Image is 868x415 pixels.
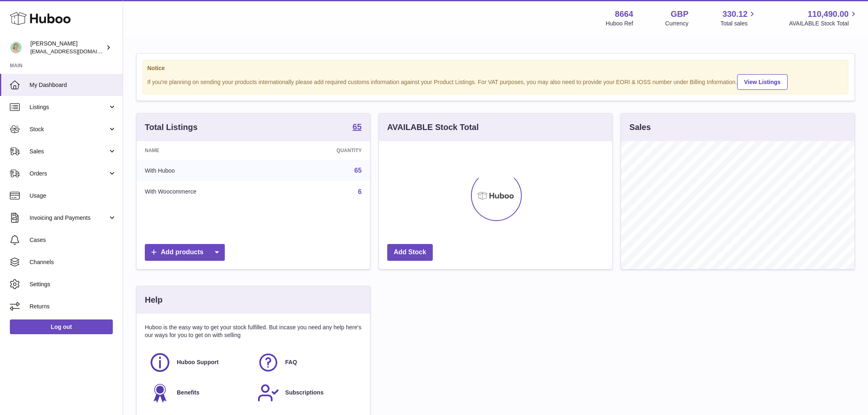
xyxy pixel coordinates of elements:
span: Channels [30,258,116,266]
div: [PERSON_NAME] [30,40,104,55]
h3: Help [145,294,162,306]
span: [EMAIL_ADDRESS][DOMAIN_NAME] [30,48,121,55]
a: View Listings [737,74,788,90]
h3: AVAILABLE Stock Total [387,122,479,133]
a: 6 [358,188,362,195]
h3: Sales [629,122,651,133]
img: internalAdmin-8664@internal.huboo.com [10,41,22,54]
strong: 8664 [615,9,633,20]
a: Benefits [149,382,249,404]
span: Listings [30,103,108,111]
a: Huboo Support [149,351,249,374]
span: Returns [30,303,116,310]
span: Invoicing and Payments [30,214,108,222]
strong: Notice [147,64,844,72]
span: Subscriptions [285,389,323,397]
span: Sales [30,148,108,155]
span: Usage [30,192,116,200]
span: Huboo Support [177,358,219,366]
strong: 65 [352,123,361,131]
th: Name [137,141,281,160]
a: Log out [10,319,113,334]
span: Orders [30,170,108,178]
span: Cases [30,236,116,244]
a: Add products [145,244,225,261]
a: 110,490.00 AVAILABLE Stock Total [789,9,858,27]
span: 330.12 [722,9,747,20]
span: Stock [30,125,108,133]
a: 330.12 Total sales [720,9,757,27]
p: Huboo is the easy way to get your stock fulfilled. But incase you need any help here's our ways f... [145,324,362,339]
span: Settings [30,280,116,288]
a: Add Stock [387,244,433,261]
h3: Total Listings [145,122,198,133]
span: 110,490.00 [808,9,849,20]
span: AVAILABLE Stock Total [789,20,858,27]
a: Subscriptions [257,382,357,404]
div: If you're planning on sending your products internationally please add required customs informati... [147,73,844,90]
span: Benefits [177,389,199,397]
div: Huboo Ref [606,20,633,27]
a: FAQ [257,351,357,374]
strong: GBP [671,9,688,20]
a: 65 [352,123,361,132]
td: With Huboo [137,160,281,181]
td: With Woocommerce [137,181,281,203]
th: Quantity [281,141,370,160]
span: My Dashboard [30,81,116,89]
div: Currency [665,20,689,27]
span: Total sales [720,20,757,27]
a: 65 [354,167,362,174]
span: FAQ [285,358,297,366]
